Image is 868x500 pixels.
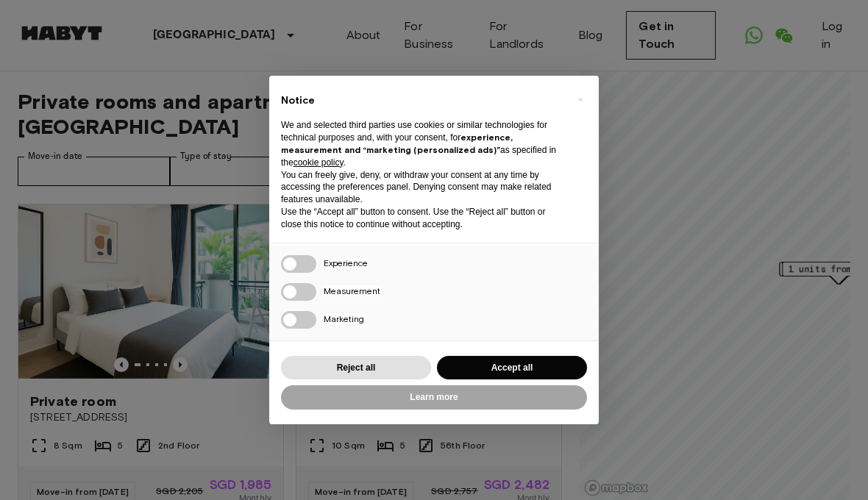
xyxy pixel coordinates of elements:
button: Close this notice [568,87,591,111]
strong: experience, measurement and “marketing (personalized ads)” [281,132,513,155]
button: Learn more [281,385,587,410]
span: Marketing [324,313,364,324]
button: Accept all [437,356,587,380]
h2: Notice [281,93,563,108]
p: We and selected third parties use cookies or similar technologies for technical purposes and, wit... [281,119,563,168]
p: Use the “Accept all” button to consent. Use the “Reject all” button or close this notice to conti... [281,206,563,231]
span: Measurement [324,285,380,296]
p: You can freely give, deny, or withdraw your consent at any time by accessing the preferences pane... [281,169,563,206]
button: Reject all [281,356,431,380]
span: Experience [324,257,368,268]
span: × [577,90,583,108]
a: cookie policy [294,157,344,168]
